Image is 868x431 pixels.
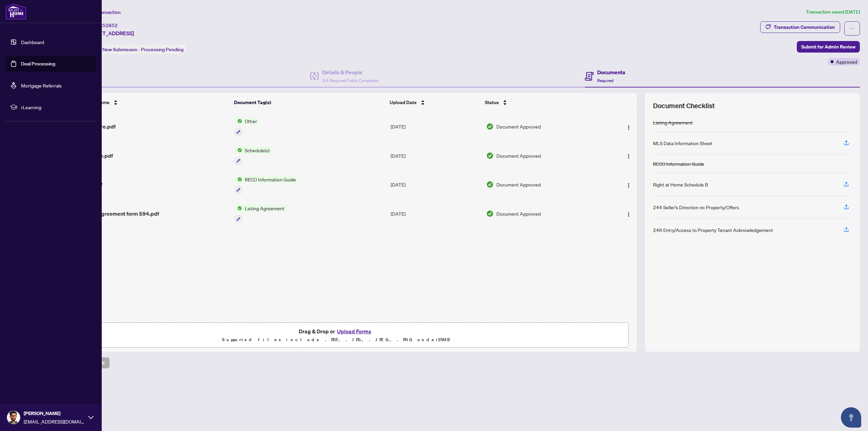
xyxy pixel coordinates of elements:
[235,117,260,136] button: Status IconOther
[387,93,482,112] th: Upload Date
[797,41,860,53] button: Submit for Admin Review
[623,121,634,132] button: Logo
[760,21,840,33] button: Transaction Communication
[84,45,186,54] div: Status:
[84,9,121,15] span: View Transaction
[626,125,631,130] img: Logo
[485,99,499,106] span: Status
[626,212,631,217] img: Logo
[801,41,855,52] span: Submit for Admin Review
[102,22,118,28] span: 52852
[44,323,628,348] span: Drag & Drop orUpload FormsSupported files include .PDF, .JPG, .JPEG, .PNG under25MB
[84,29,134,37] span: [STREET_ADDRESS]
[235,146,242,154] img: Status Icon
[242,204,287,212] span: Listing Agreement
[623,179,634,190] button: Logo
[653,226,773,234] div: 248 Entry/Access to Property Tenant Acknowledgement
[653,160,704,168] div: RECO Information Guide
[322,78,378,83] span: 3/4 Required Fields Completed
[388,141,484,170] td: [DATE]
[496,152,541,159] span: Document Approved
[21,61,55,67] a: Deal Processing
[850,26,854,31] span: ellipsis
[390,99,417,106] span: Upload Date
[235,204,287,223] button: Status IconListing Agreement
[496,181,541,188] span: Document Approved
[496,123,541,130] span: Document Approved
[623,208,634,219] button: Logo
[80,210,159,218] span: Listing agreement form 594.pdf
[626,154,631,159] img: Logo
[482,93,601,112] th: Status
[5,3,26,20] img: logo
[486,181,494,188] img: Document Status
[48,336,624,344] p: Supported files include .PDF, .JPG, .JPEG, .PNG under 25 MB
[623,150,634,161] button: Logo
[836,58,857,65] span: Approved
[597,78,613,83] span: Required
[653,139,712,147] div: MLS Data Information Sheet
[653,203,739,211] div: 244 Seller’s Direction re: Property/Offers
[102,46,183,53] span: New Submission - Processing Pending
[388,199,484,228] td: [DATE]
[242,176,299,183] span: RECO Information Guide
[242,146,272,154] span: Schedule(s)
[653,101,715,111] span: Document Checklist
[24,410,85,417] span: [PERSON_NAME]
[21,103,92,111] span: rLearning
[322,68,378,76] h4: Details & People
[774,22,835,33] div: Transaction Communication
[235,204,242,212] img: Status Icon
[231,93,387,112] th: Document Tag(s)
[24,418,85,425] span: [EMAIL_ADDRESS][DOMAIN_NAME]
[653,181,708,188] div: Right at Home Schedule B
[235,117,242,125] img: Status Icon
[7,411,20,424] img: Profile Icon
[388,112,484,141] td: [DATE]
[235,146,272,165] button: Status IconSchedule(s)
[77,93,231,112] th: (4) File Name
[335,327,373,336] button: Upload Forms
[235,176,299,194] button: Status IconRECO Information Guide
[299,327,373,336] span: Drag & Drop or
[235,176,242,183] img: Status Icon
[242,117,260,125] span: Other
[21,39,44,45] a: Dashboard
[597,68,625,76] h4: Documents
[841,407,861,428] button: Open asap
[626,183,631,188] img: Logo
[21,82,62,89] a: Mortgage Referrals
[486,152,494,159] img: Document Status
[496,210,541,217] span: Document Approved
[806,8,860,16] article: Transaction saved [DATE]
[653,119,693,126] div: Listing Agreement
[486,123,494,130] img: Document Status
[388,170,484,199] td: [DATE]
[486,210,494,217] img: Document Status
